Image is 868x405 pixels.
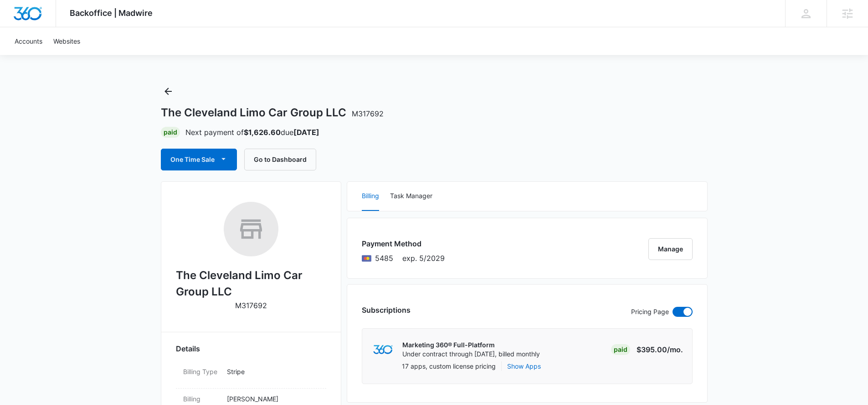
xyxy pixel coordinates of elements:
[402,350,540,359] p: Under contract through [DATE], billed monthly
[176,267,326,300] h2: The Cleveland Limo Car Group LLC
[375,253,393,264] span: Mastercard ending with
[352,109,384,118] span: M317692
[293,128,319,137] strong: [DATE]
[402,253,445,264] span: exp. 5/2029
[244,149,316,170] button: Go to Dashboard
[70,8,153,18] span: Backoffice | Madwire
[362,305,411,315] h3: Subscriptions
[161,106,384,120] h1: The Cleveland Limo Car Group LLC
[611,344,630,355] div: Paid
[390,182,432,211] button: Task Manager
[161,127,180,138] div: Paid
[48,27,86,55] a: Websites
[227,394,319,404] p: [PERSON_NAME]
[637,344,683,355] p: $395.00
[161,84,175,99] button: Back
[244,128,281,137] strong: $1,626.60
[235,300,267,311] p: M317692
[631,307,669,317] p: Pricing Page
[176,361,326,389] div: Billing TypeStripe
[185,127,319,138] p: Next payment of due
[667,345,683,354] span: /mo.
[9,27,48,55] a: Accounts
[402,340,540,350] p: Marketing 360® Full-Platform
[648,238,693,260] button: Manage
[507,361,541,371] button: Show Apps
[227,367,319,376] p: Stripe
[183,367,220,376] dt: Billing Type
[362,182,379,211] button: Billing
[362,238,445,249] h3: Payment Method
[176,343,200,354] span: Details
[373,345,393,355] img: marketing360Logo
[161,149,237,170] button: One Time Sale
[402,361,496,371] p: 17 apps, custom license pricing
